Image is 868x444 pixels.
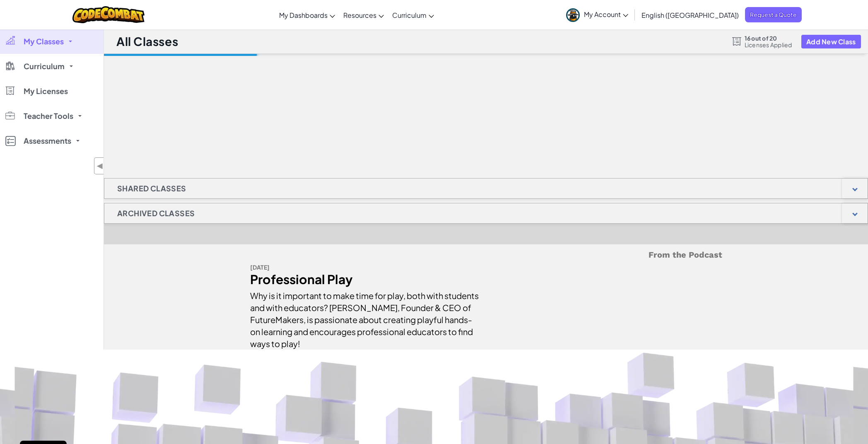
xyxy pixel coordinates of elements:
span: 16 out of 20 [745,35,792,41]
span: Teacher Tools [24,112,73,120]
div: [DATE] [250,261,480,273]
span: My Account [584,10,628,19]
a: Resources [339,4,388,26]
div: Professional Play [250,273,480,285]
span: Resources [343,11,376,19]
div: Why is it important to make time for play, both with students and with educators? [PERSON_NAME], ... [250,285,480,350]
h1: Shared Classes [104,178,199,199]
a: My Account [562,2,632,28]
a: English ([GEOGRAPHIC_DATA]) [637,4,743,26]
img: avatar [566,8,580,22]
a: My Dashboards [275,4,339,26]
h1: All Classes [116,34,178,49]
span: Curriculum [24,63,65,70]
span: My Dashboards [279,11,328,19]
button: Add New Class [801,35,861,48]
h5: From the Podcast [250,249,722,261]
span: Assessments [24,137,71,145]
span: ◀ [96,160,104,172]
span: Licenses Applied [745,41,792,48]
a: Curriculum [388,4,438,26]
h1: Archived Classes [104,203,207,224]
span: Curriculum [392,11,427,19]
a: Request a Quote [745,7,802,22]
span: English ([GEOGRAPHIC_DATA]) [641,11,739,19]
img: CodeCombat logo [72,6,145,23]
span: My Licenses [24,87,68,95]
span: My Classes [24,38,64,45]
